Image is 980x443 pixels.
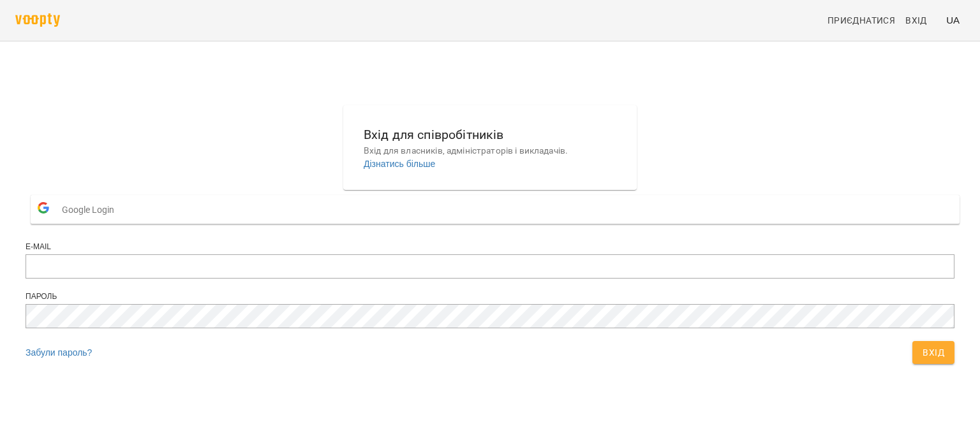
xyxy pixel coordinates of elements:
[15,13,60,27] img: voopty.png
[31,195,960,224] button: Google Login
[62,197,121,222] span: Google Login
[946,13,960,27] span: UA
[26,291,954,302] div: Пароль
[364,145,616,157] p: Вхід для власників, адміністраторів і викладачів.
[900,9,941,32] a: Вхід
[353,115,627,180] button: Вхід для співробітниківВхід для власників, адміністраторів і викладачів.Дізнатись більше
[364,159,435,169] a: Дізнатись більше
[912,341,954,364] button: Вхід
[26,347,92,358] a: Забули пароль?
[923,345,944,360] span: Вхід
[905,13,927,28] span: Вхід
[828,13,895,28] span: Приєднатися
[26,242,954,252] div: E-mail
[941,8,965,32] button: UA
[364,125,616,145] h6: Вхід для співробітників
[822,9,900,32] a: Приєднатися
